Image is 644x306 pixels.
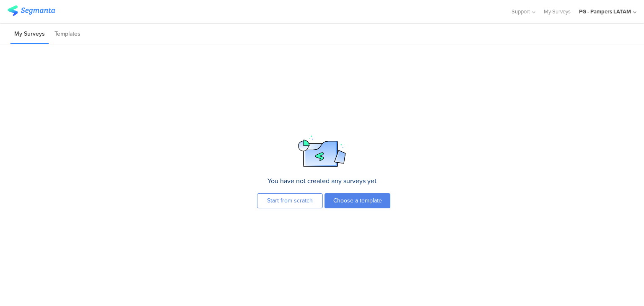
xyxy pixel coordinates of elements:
li: My Surveys [10,24,49,44]
span: Support [512,8,530,16]
button: Choose a template [325,193,390,208]
div: You have not created any surveys yet [259,176,385,186]
button: Start from scratch [257,193,323,208]
img: segmanta logo [8,5,55,16]
img: empty-state-icon.svg [298,134,346,168]
li: Templates [51,24,84,44]
div: PG - Pampers LATAM [579,8,631,16]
